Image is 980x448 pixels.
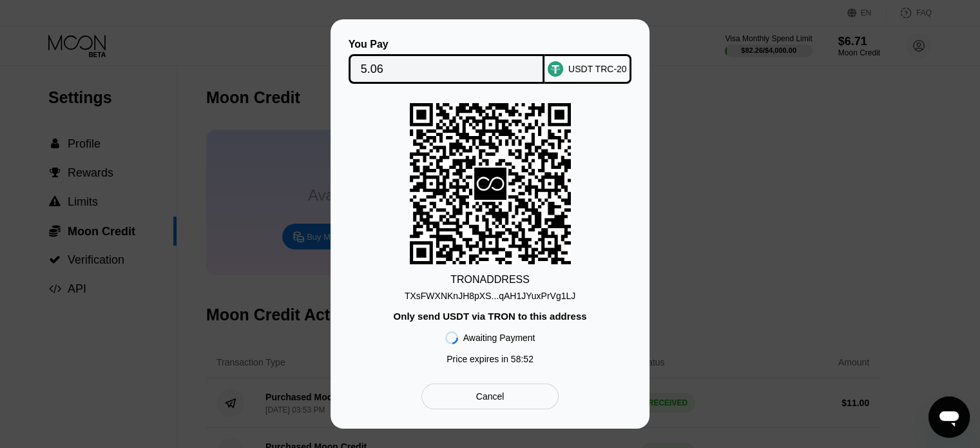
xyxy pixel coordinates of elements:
[350,39,630,84] div: You PayUSDT TRC-20
[405,291,575,301] div: TXsFWXNKnJH8pXS...qAH1JYuxPrVg1LJ
[928,396,970,438] iframe: Button to launch messaging window
[568,64,627,74] div: USDT TRC-20
[421,384,559,409] div: Cancel
[393,311,586,322] div: Only send USDT via TRON to this address
[511,354,533,364] span: 58 : 52
[476,391,504,402] div: Cancel
[450,274,530,286] div: TRON ADDRESS
[463,333,535,343] div: Awaiting Payment
[447,354,533,364] div: Price expires in
[349,39,545,50] div: You Pay
[405,286,575,301] div: TXsFWXNKnJH8pXS...qAH1JYuxPrVg1LJ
